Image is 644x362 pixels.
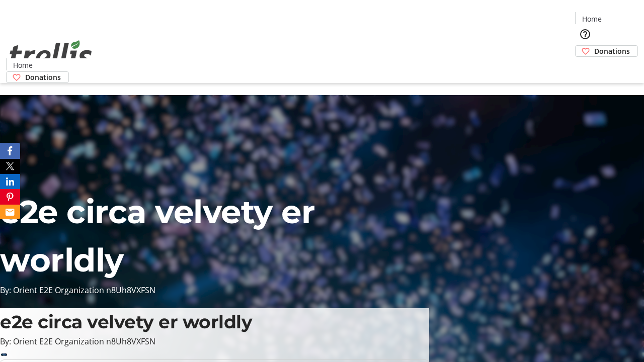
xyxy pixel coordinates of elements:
a: Donations [6,71,69,83]
a: Home [576,14,608,24]
img: Orient E2E Organization n8Uh8VXFSN's Logo [6,29,96,79]
button: Cart [575,57,595,77]
a: Home [7,60,39,70]
a: Donations [575,45,638,57]
button: Help [575,24,595,44]
span: Home [13,60,33,70]
span: Donations [594,46,630,56]
span: Donations [25,72,61,82]
span: Home [582,14,602,24]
